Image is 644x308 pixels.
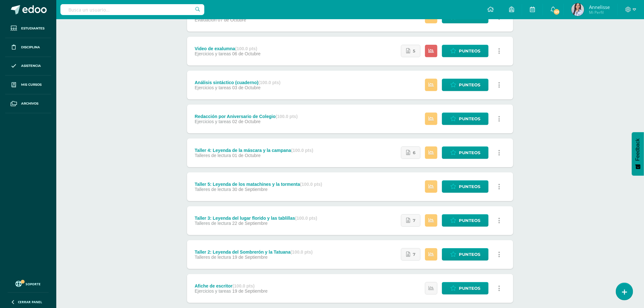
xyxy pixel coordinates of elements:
span: 19 de Septiembre [232,255,268,260]
button: Feedback - Mostrar encuesta [632,132,644,176]
span: Ejercicios y tareas [195,119,231,124]
a: 5 [401,45,420,57]
span: Evaluación [195,17,217,22]
span: Punteos [459,215,480,226]
span: 01 de Octubre [232,153,261,158]
strong: (100.0 pts) [235,46,257,51]
span: Ejercicios y tareas [195,51,231,56]
span: Punteos [459,113,480,125]
a: Punteos [442,214,489,227]
img: ce85313aab1a127fef2f1313fe16fa65.png [571,3,584,16]
span: Talleres de lectura [195,221,231,226]
div: Taller 3: Leyenda del lugar florido y las tablillas [195,216,317,221]
span: Mis cursos [21,82,42,87]
span: Mi Perfil [589,10,610,15]
span: 19 de Septiembre [232,288,268,294]
a: Punteos [442,45,489,57]
span: 7 [413,215,415,226]
strong: (100.0 pts) [276,114,298,119]
span: 121 [553,8,560,15]
span: Feedback [635,138,641,161]
a: Disciplina [5,38,51,57]
strong: (100.0 pts) [258,80,280,85]
span: 22 de Septiembre [232,221,268,226]
span: Archivos [21,101,38,106]
span: Punteos [459,282,480,294]
a: 7 [401,248,420,261]
a: Punteos [442,146,489,159]
span: 7 [413,249,415,260]
span: Punteos [459,45,480,57]
span: 03 de Octubre [232,85,261,90]
span: 5 [413,45,415,57]
div: Taller 2: Leyenda del Sombrerón y la Tatuana [195,249,313,255]
div: Taller 4: Leyenda de la máscara y la campana [195,148,313,153]
span: Talleres de lectura [195,187,231,192]
a: Soporte [8,279,49,288]
span: Talleres de lectura [195,153,231,158]
a: Punteos [442,248,489,261]
span: 30 de Septiembre [232,187,268,192]
div: Taller 5: Leyenda de los matachines y la tormenta [195,182,322,187]
span: Annelisse [589,4,610,10]
strong: (100.0 pts) [295,216,317,221]
a: 6 [401,146,420,159]
strong: (100.0 pts) [232,283,255,288]
div: Análisis sintáctico (cuaderno) [195,80,280,85]
span: Punteos [459,79,480,91]
a: Punteos [442,79,489,91]
span: Cerrar panel [18,300,42,304]
span: 06 de Octubre [232,51,261,56]
div: Video de exalumna [195,46,261,51]
strong: (100.0 pts) [291,249,313,255]
a: Mis cursos [5,75,51,94]
input: Busca un usuario... [60,4,204,15]
span: Punteos [459,147,480,159]
div: Redacción por Aniversario de Colegio [195,114,298,119]
span: Talleres de lectura [195,255,231,260]
span: 07 de Octubre [218,17,246,22]
span: Soporte [26,282,41,286]
span: Ejercicios y tareas [195,85,231,90]
a: Punteos [442,113,489,125]
span: Ejercicios y tareas [195,288,231,294]
span: Estudiantes [21,26,44,31]
span: 6 [413,147,415,159]
a: Archivos [5,94,51,113]
a: 7 [401,214,420,227]
a: Punteos [442,180,489,193]
span: Disciplina [21,45,40,50]
a: Punteos [442,282,489,295]
span: Punteos [459,181,480,193]
strong: (100.0 pts) [300,182,322,187]
a: Asistencia [5,57,51,76]
span: 02 de Octubre [232,119,261,124]
a: Estudiantes [5,19,51,38]
div: Afiche de escritor [195,283,268,288]
strong: (100.0 pts) [291,148,313,153]
span: Asistencia [21,63,41,68]
span: Punteos [459,249,480,260]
